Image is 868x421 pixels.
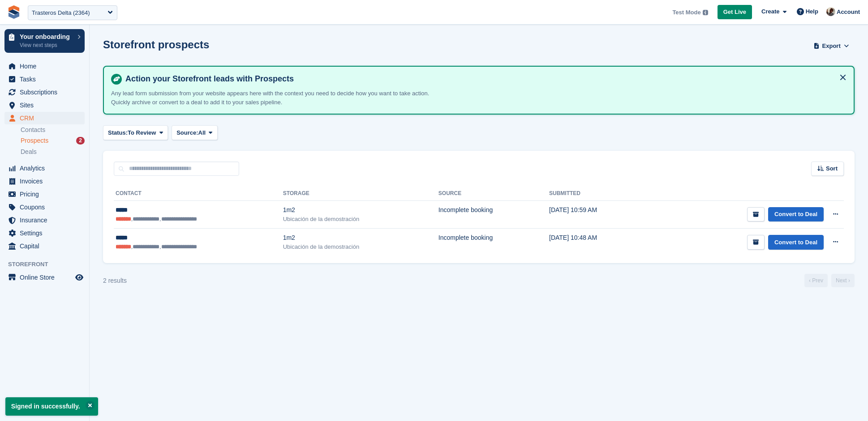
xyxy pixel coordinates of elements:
a: menu [4,271,85,284]
span: Prospects [21,136,48,145]
h4: Action your Storefront leads with Prospects [122,74,847,84]
span: Deals [21,148,37,156]
span: Insurance [20,214,73,226]
th: Submitted [549,187,647,201]
button: Status: To Review [103,125,168,140]
div: 1m2 [283,205,438,215]
p: Any lead form submission from your website appears here with the context you need to decide how y... [111,89,447,106]
span: Home [20,60,73,72]
img: icon-info-grey-7440780725fd019a000dd9b08b2336e03edf1995a4989e88bcd33f0948082b44.svg [703,10,708,15]
a: menu [4,73,85,85]
span: Online Store [20,271,73,284]
img: Patrick Blanc [826,7,835,16]
span: Invoices [20,175,73,187]
span: To Review [128,128,156,137]
a: Contacts [21,126,85,134]
p: Your onboarding [20,34,73,40]
a: menu [4,99,85,111]
a: Next [831,274,855,287]
span: Storefront [8,260,89,269]
td: Incomplete booking [438,229,549,256]
a: Prospects 2 [21,136,85,145]
span: Test Mode [672,8,700,17]
a: menu [4,175,85,187]
span: Account [837,8,860,17]
div: 2 results [103,276,127,285]
h1: Storefront prospects [103,38,209,51]
div: Trasteros Delta (2364) [32,9,90,17]
td: Incomplete booking [438,201,549,229]
a: menu [4,201,85,213]
th: Storage [283,187,438,201]
a: menu [4,227,85,239]
span: Export [822,42,841,51]
button: Export [812,38,851,53]
a: Get Live [718,5,752,20]
a: menu [4,162,85,174]
th: Source [438,187,549,201]
span: Coupons [20,201,73,213]
a: Convert to Deal [768,207,824,222]
span: All [198,128,206,137]
span: CRM [20,112,73,124]
a: Your onboarding View next steps [4,29,85,53]
span: Pricing [20,188,73,200]
a: Preview store [74,272,85,283]
span: Status: [108,128,128,137]
td: [DATE] 10:59 AM [549,201,647,229]
p: Signed in successfully. [5,397,98,416]
span: Create [761,7,779,16]
span: Analytics [20,162,73,174]
button: Source: All [172,125,218,140]
span: Get Live [723,8,746,17]
a: Deals [21,147,85,157]
a: menu [4,188,85,200]
span: Sort [826,164,838,173]
span: Help [806,7,818,16]
p: View next steps [20,41,73,49]
a: Convert to Deal [768,235,824,250]
a: menu [4,214,85,226]
div: Ubicación de la demostración [283,215,438,224]
nav: Page [803,274,856,287]
span: Subscriptions [20,86,73,98]
a: menu [4,86,85,98]
a: menu [4,112,85,124]
span: Tasks [20,73,73,85]
td: [DATE] 10:48 AM [549,229,647,256]
span: Source: [176,128,198,137]
img: stora-icon-8386f47178a22dfd0bd8f6a31ec36ba5ce8667c1dd55bd0f319d3a0aa187defe.svg [7,5,21,19]
span: Settings [20,227,73,239]
a: menu [4,60,85,72]
span: Capital [20,240,73,252]
th: Contact [114,187,283,201]
div: 1m2 [283,233,438,242]
a: Previous [804,274,828,287]
div: Ubicación de la demostración [283,242,438,251]
a: menu [4,240,85,252]
span: Sites [20,99,73,111]
div: 2 [76,137,85,145]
